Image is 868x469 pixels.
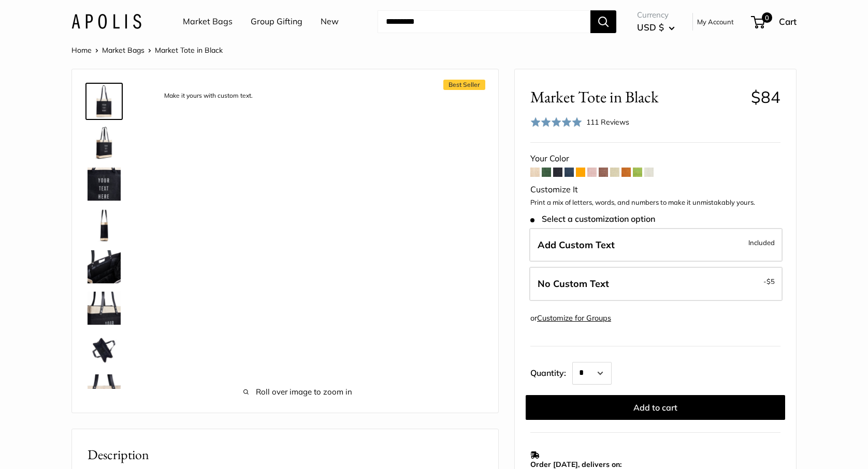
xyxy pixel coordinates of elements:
[71,46,92,55] a: Home
[763,275,775,288] span: -
[748,236,775,249] span: Included
[530,151,780,167] div: Your Color
[251,14,302,29] a: Group Gifting
[85,248,123,285] a: description_Inner pocket good for daily drivers.
[88,209,121,242] img: Market Tote in Black
[378,10,590,33] input: Search...
[526,395,785,420] button: Add to cart
[88,292,121,325] img: description_Super soft long leather handles.
[85,124,123,161] a: Market Tote in Black
[590,10,616,33] button: Search
[155,385,441,399] span: Roll over image to zoom in
[538,239,615,251] span: Add Custom Text
[88,250,121,283] img: description_Inner pocket good for daily drivers.
[637,22,664,33] span: USD $
[752,13,797,30] a: 0 Cart
[537,313,611,323] a: Customize for Groups
[538,278,609,290] span: No Custom Text
[85,207,123,244] a: Market Tote in Black
[530,198,780,208] p: Print a mix of letters, words, and numbers to make it unmistakably yours.
[85,290,123,327] a: description_Super soft long leather handles.
[697,16,734,28] a: My Account
[530,359,572,385] label: Quantity:
[637,8,675,22] span: Currency
[88,374,121,407] img: description_The red cross stitch represents our standard for quality and craftsmanship.
[88,445,483,465] h2: Description
[85,83,123,120] a: description_Make it yours with custom text.
[530,311,611,325] div: or
[88,168,121,201] img: description_Custom printed text with eco-friendly ink.
[88,333,121,366] img: description_Water resistant inner liner.
[530,182,780,198] div: Customize It
[88,85,121,118] img: description_Make it yours with custom text.
[443,80,485,90] span: Best Seller
[102,46,144,55] a: Market Bags
[530,460,621,469] strong: Order [DATE], delivers on:
[155,46,223,55] span: Market Tote in Black
[766,277,775,285] span: $5
[159,89,258,103] div: Make it yours with custom text.
[586,117,629,127] span: 111 Reviews
[529,267,783,301] label: Leave Blank
[751,87,780,107] span: $84
[85,372,123,410] a: description_The red cross stitch represents our standard for quality and craftsmanship.
[530,87,743,107] span: Market Tote in Black
[321,14,339,29] a: New
[183,14,233,29] a: Market Bags
[637,19,675,36] button: USD $
[779,16,797,27] span: Cart
[529,228,783,262] label: Add Custom Text
[85,165,123,203] a: description_Custom printed text with eco-friendly ink.
[530,214,655,224] span: Select a customization option
[71,14,141,29] img: Apolis
[88,126,121,159] img: Market Tote in Black
[71,43,223,57] nav: Breadcrumb
[762,12,772,23] span: 0
[85,331,123,368] a: description_Water resistant inner liner.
